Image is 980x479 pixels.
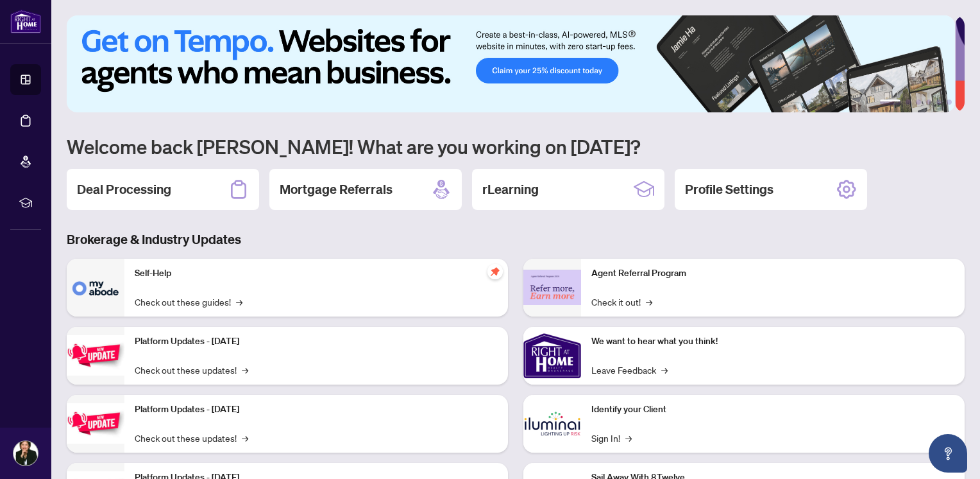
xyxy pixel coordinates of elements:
img: Platform Updates - July 21, 2025 [67,335,124,376]
span: → [242,431,248,445]
span: → [236,295,242,309]
a: Check out these updates!→ [135,431,248,445]
span: → [625,431,632,445]
button: 5 [936,100,942,105]
span: → [242,363,248,377]
a: Check out these guides!→ [135,295,242,309]
a: Check it out!→ [591,295,652,309]
button: 1 [880,100,900,105]
img: Self-Help [67,259,124,317]
h2: Profile Settings [685,180,773,198]
h3: Brokerage & Industry Updates [67,231,965,248]
a: Leave Feedback→ [591,363,668,377]
h1: Welcome back [PERSON_NAME]! What are you working on [DATE]? [67,134,965,159]
img: Identify your Client [523,395,581,453]
span: → [646,295,652,309]
img: logo [10,10,41,33]
span: pushpin [487,264,503,279]
img: Slide 0 [67,15,955,112]
p: We want to hear what you think! [591,335,954,349]
p: Platform Updates - [DATE] [135,335,498,349]
h2: Mortgage Referrals [280,180,393,198]
p: Identify your Client [591,403,954,417]
img: We want to hear what you think! [523,327,581,385]
p: Agent Referral Program [591,266,954,281]
button: 6 [947,100,952,105]
p: Self-Help [135,266,498,281]
h2: Deal Processing [77,180,171,198]
button: 2 [906,100,911,105]
p: Platform Updates - [DATE] [135,403,498,417]
img: Agent Referral Program [523,270,581,305]
img: Platform Updates - July 8, 2025 [67,403,124,444]
button: 4 [926,100,931,105]
img: Profile Icon [13,441,38,466]
button: 3 [916,100,921,105]
h2: rLearning [482,180,539,198]
button: Open asap [929,434,967,473]
span: → [661,363,668,377]
a: Check out these updates!→ [135,363,248,377]
a: Sign In!→ [591,431,632,445]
